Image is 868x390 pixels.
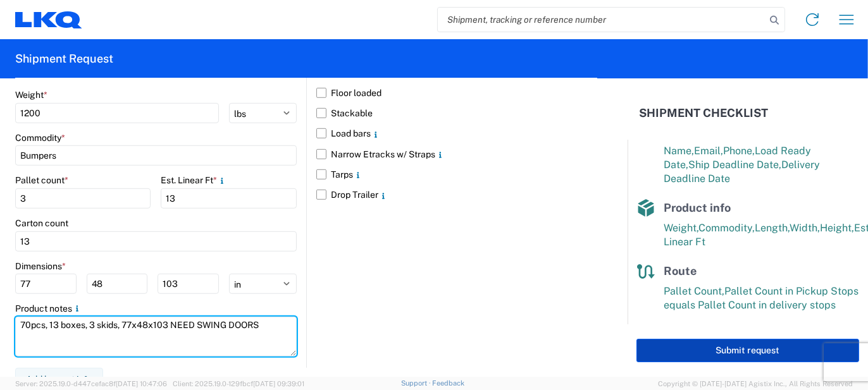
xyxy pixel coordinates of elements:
[116,380,167,387] span: [DATE] 10:47:06
[316,185,597,205] label: Drop Trailer
[253,380,304,387] span: [DATE] 09:39:01
[755,222,790,234] span: Length,
[15,51,113,66] h2: Shipment Request
[723,145,755,157] span: Phone,
[438,8,766,32] input: Shipment, tracking or reference number
[316,144,597,164] label: Narrow Etracks w/ Straps
[664,285,859,311] span: Pallet Count in Pickup Stops equals Pallet Count in delivery stops
[15,303,82,314] label: Product notes
[694,145,723,157] span: Email,
[158,274,219,294] input: H
[698,222,755,234] span: Commodity,
[664,285,724,297] span: Pallet Count,
[316,103,597,123] label: Stackable
[15,217,68,229] label: Carton count
[15,260,66,272] label: Dimensions
[664,222,698,234] span: Weight,
[161,174,227,186] label: Est. Linear Ft
[664,201,731,214] span: Product info
[173,380,304,387] span: Client: 2025.19.0-129fbcf
[15,380,167,387] span: Server: 2025.19.0-d447cefac8f
[15,274,77,294] input: L
[658,378,853,389] span: Copyright © [DATE]-[DATE] Agistix Inc., All Rights Reserved
[316,83,597,103] label: Floor loaded
[87,274,148,294] input: W
[15,174,68,186] label: Pallet count
[636,339,859,362] button: Submit request
[639,106,768,121] h2: Shipment Checklist
[316,164,597,185] label: Tarps
[664,145,694,157] span: Name,
[15,89,47,101] label: Weight
[664,264,697,277] span: Route
[316,123,597,143] label: Load bars
[432,379,464,387] a: Feedback
[688,159,781,171] span: Ship Deadline Date,
[15,132,65,143] label: Commodity
[401,379,433,387] a: Support
[790,222,820,234] span: Width,
[820,222,854,234] span: Height,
